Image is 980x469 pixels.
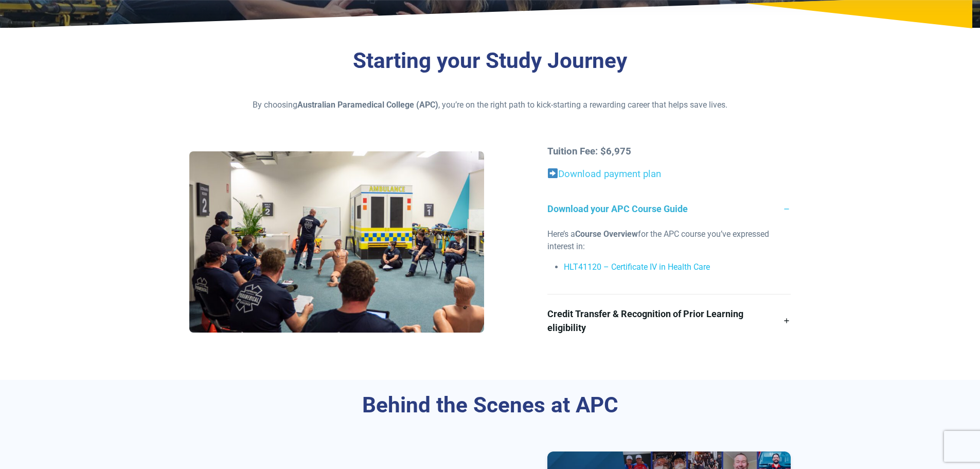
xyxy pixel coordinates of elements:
strong: Course Overview [575,229,638,239]
h3: Starting your Study Journey [189,48,791,74]
a: HLT41120 – Certificate IV in Health Care [564,262,710,272]
h3: Behind the Scenes at APC [189,392,791,419]
a: Download payment plan [558,168,661,180]
a: Download your APC Course Guide [547,189,791,228]
a: Credit Transfer & Recognition of Prior Learning eligibility [547,294,791,347]
strong: Tuition Fee: $6,975 [547,146,631,157]
p: Here’s a for the APC course you’ve expressed interest in: [547,228,791,253]
img: ➡️ [548,168,558,178]
p: By choosing , you’re on the right path to kick-starting a rewarding career that helps save lives. [189,99,791,111]
strong: Australian Paramedical College (APC) [297,100,438,110]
